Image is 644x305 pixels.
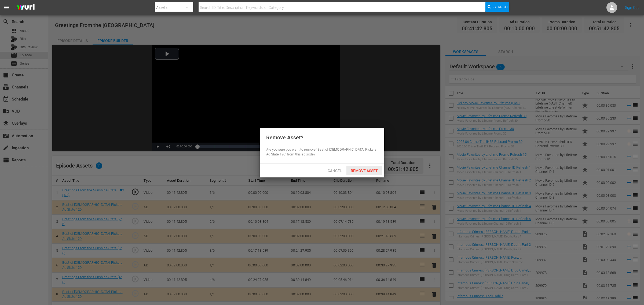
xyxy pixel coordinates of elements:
[346,166,382,175] button: Remove Asset
[493,2,508,12] span: Search
[625,5,639,10] a: Sign Out
[346,169,382,173] span: Remove Asset
[266,147,378,157] div: Are you sure you want to remove "Best of [DEMOGRAPHIC_DATA] Pickers Ad Slate 120" from this episode?
[3,4,10,11] span: menu
[485,2,509,12] button: Search
[13,1,39,14] img: ans4CAIJ8jUAAAAAAAAAAAAAAAAAAAAAAAAgQb4GAAAAAAAAAAAAAAAAAAAAAAAAJMjXAAAAAAAAAAAAAAAAAAAAAAAAgAT5G...
[323,169,346,173] span: Cancel
[323,166,346,175] button: Cancel
[266,134,303,141] div: Remove Asset?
